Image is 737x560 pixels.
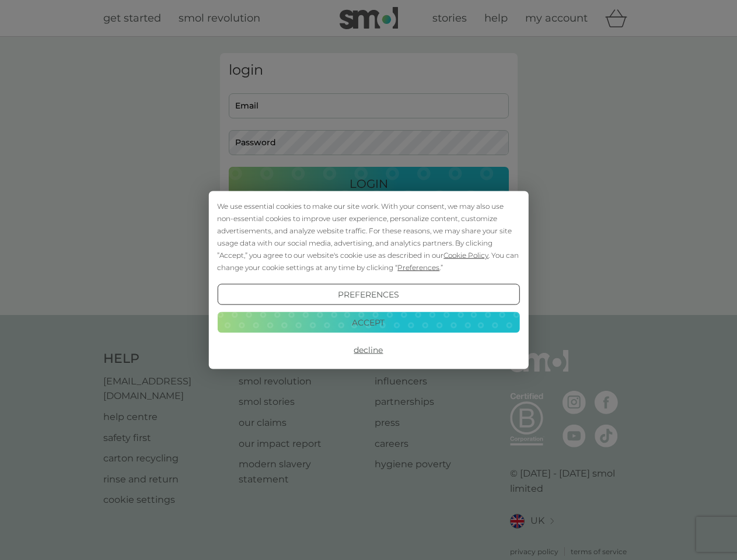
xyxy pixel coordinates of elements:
[217,339,519,360] button: Decline
[397,263,439,272] span: Preferences
[208,191,528,369] div: Cookie Consent Prompt
[217,284,519,305] button: Preferences
[217,200,519,274] div: We use essential cookies to make our site work. With your consent, we may also use non-essential ...
[217,311,519,332] button: Accept
[443,251,488,260] span: Cookie Policy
